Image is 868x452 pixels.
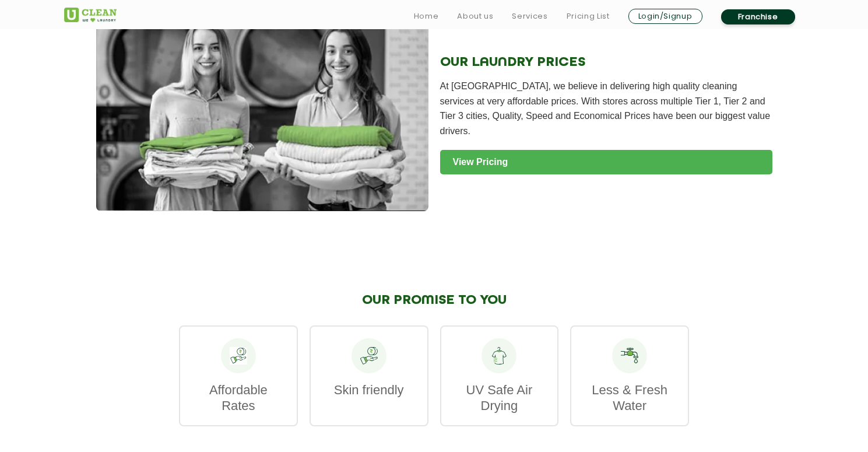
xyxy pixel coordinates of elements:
[567,9,610,23] a: Pricing List
[96,19,428,211] img: Laundry Service
[192,382,285,414] p: Affordable Rates
[440,150,772,174] a: View Pricing
[453,382,546,414] p: UV Safe Air Drying
[440,79,772,138] p: At [GEOGRAPHIC_DATA], we believe in delivering high quality cleaning services at very affordable ...
[457,9,493,23] a: About us
[583,382,676,414] p: Less & Fresh Water
[440,55,772,70] h2: OUR LAUNDRY PRICES
[322,382,416,398] p: Skin friendly
[512,9,547,23] a: Services
[628,9,702,24] a: Login/Signup
[721,9,795,24] a: Franchise
[64,8,117,22] img: UClean Laundry and Dry Cleaning
[414,9,439,23] a: Home
[179,293,689,308] h2: OUR PROMISE TO YOU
